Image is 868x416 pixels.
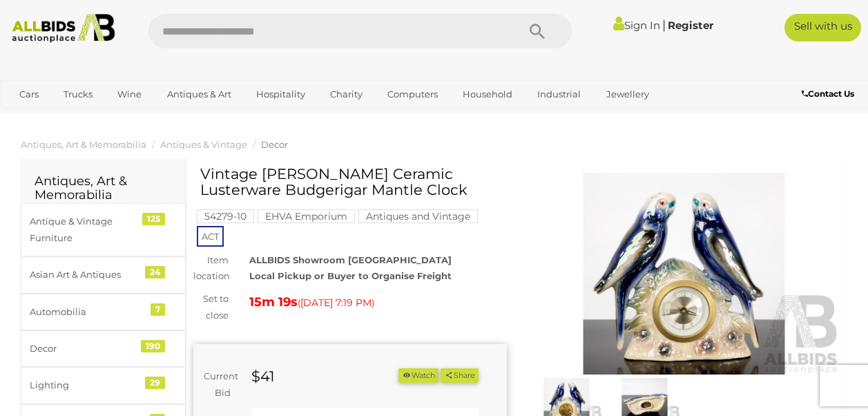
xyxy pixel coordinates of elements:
a: Sports [61,106,108,129]
a: Office [10,106,55,129]
button: Share [441,368,479,383]
strong: $41 [251,368,275,385]
a: Antiques & Art [158,83,240,106]
a: Computers [378,83,447,106]
li: Watch this item [398,368,438,383]
div: Decor [30,341,144,357]
span: ( ) [298,297,374,308]
mark: EHVA Emporium [258,209,355,223]
a: Charity [321,83,372,106]
a: Cars [10,83,48,106]
span: [DATE] 7:19 PM [300,296,372,309]
div: 190 [141,340,165,352]
div: 7 [151,303,165,316]
a: Jewellery [597,83,658,106]
img: Vintage Jema Holland Ceramic Lusterware Budgerigar Mantle Clock [528,173,841,375]
mark: 54279-10 [197,209,254,223]
a: Contact Us [802,86,858,102]
button: Search [503,14,572,48]
a: [GEOGRAPHIC_DATA] [115,106,231,129]
button: Watch [398,368,438,383]
a: Sell with us [784,14,861,41]
div: Set to close [183,291,239,323]
a: Antiques and Vintage [358,211,478,222]
a: Antiques & Vintage [160,139,247,150]
img: Allbids.com.au [6,14,121,43]
a: Asian Art & Antiques 24 [21,256,186,293]
a: Wine [108,83,151,106]
a: Register [668,19,713,32]
div: 24 [145,266,165,278]
span: | [662,17,666,32]
h1: Vintage [PERSON_NAME] Ceramic Lusterware Budgerigar Mantle Clock [200,166,503,198]
a: Automobilia 7 [21,294,186,330]
a: Household [454,83,521,106]
div: Antique & Vintage Furniture [30,214,144,246]
a: Lighting 29 [21,367,186,404]
a: Hospitality [247,83,314,106]
a: Industrial [528,83,590,106]
strong: 15m 19s [249,294,298,310]
div: Lighting [30,377,144,393]
b: Contact Us [802,88,854,99]
mark: Antiques and Vintage [358,209,478,223]
div: 125 [142,213,165,225]
a: Decor 190 [21,330,186,367]
a: Antiques, Art & Memorabilia [21,139,146,150]
div: Asian Art & Antiques [30,267,144,283]
a: 54279-10 [197,211,254,222]
a: Decor [261,139,288,150]
a: EHVA Emporium [258,211,355,222]
div: Current Bid [193,368,241,401]
strong: Local Pickup or Buyer to Organise Freight [249,270,452,281]
div: Automobilia [30,304,144,320]
a: Trucks [55,83,102,106]
strong: ALLBIDS Showroom [GEOGRAPHIC_DATA] [249,254,452,265]
h2: Antiques, Art & Memorabilia [35,175,172,202]
a: Antique & Vintage Furniture 125 [21,203,186,256]
span: ACT [197,226,224,247]
div: 29 [145,377,165,389]
div: Item location [183,252,239,285]
a: Sign In [613,19,660,32]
